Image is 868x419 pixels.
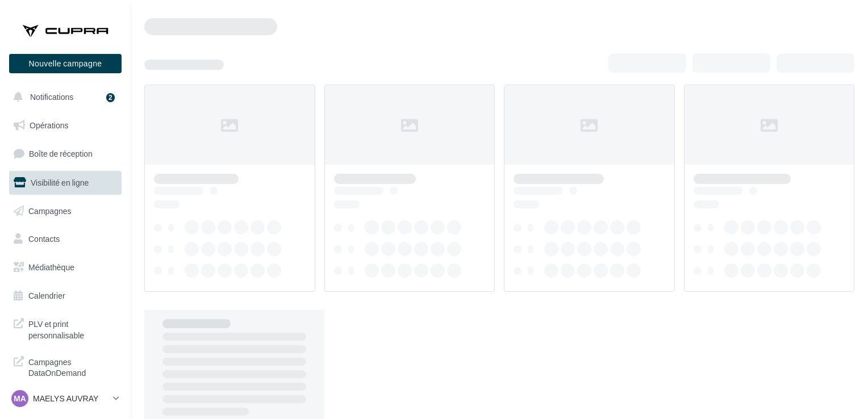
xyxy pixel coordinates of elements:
span: Opérations [30,120,68,130]
a: Médiathèque [7,255,124,279]
span: PLV et print personnalisable [28,316,117,341]
span: Notifications [30,92,73,102]
span: Visibilité en ligne [31,178,89,187]
span: Contacts [28,234,60,244]
div: 2 [106,93,115,102]
span: Calendrier [28,291,65,300]
button: Nouvelle campagne [9,54,122,73]
a: Opérations [7,114,124,137]
span: Médiathèque [28,262,74,272]
a: Campagnes DataOnDemand [7,350,124,383]
a: Visibilité en ligne [7,171,124,195]
span: Campagnes [28,206,72,215]
a: Campagnes [7,199,124,223]
span: Boîte de réception [29,149,93,158]
p: MAELYS AUVRAY [33,393,108,404]
a: PLV et print personnalisable [7,312,124,345]
a: Boîte de réception [7,141,124,166]
a: Calendrier [7,284,124,308]
a: Contacts [7,227,124,251]
a: MA MAELYS AUVRAY [9,388,122,409]
span: Campagnes DataOnDemand [28,354,117,379]
span: MA [14,393,26,404]
button: Notifications 2 [7,85,119,109]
